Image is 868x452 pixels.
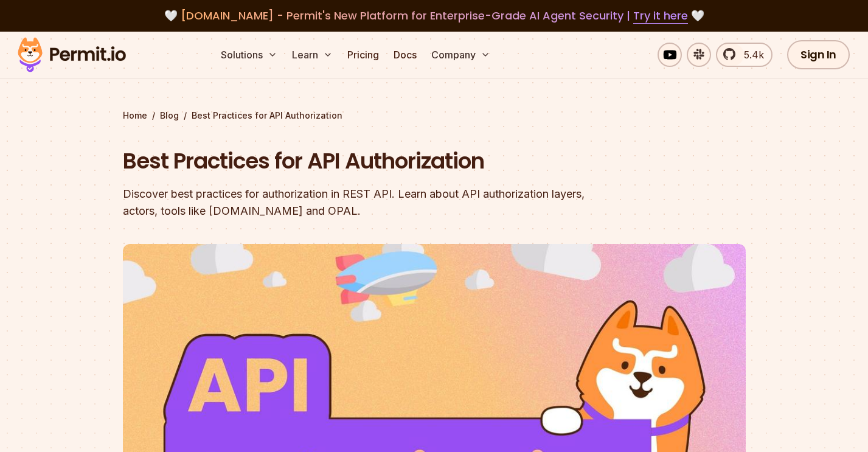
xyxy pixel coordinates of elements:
button: Company [426,43,495,67]
a: Sign In [787,40,850,69]
span: 5.4k [737,47,764,62]
a: Docs [389,43,422,67]
div: 🤍 🤍 [29,7,839,24]
a: Pricing [342,43,384,67]
a: Try it here [633,8,688,24]
h1: Best Practices for API Authorization [123,146,590,176]
a: 5.4k [716,43,773,67]
div: / / [123,110,746,122]
a: Home [123,110,147,122]
div: Discover best practices for authorization in REST API. Learn about API authorization layers, acto... [123,186,590,220]
button: Learn [287,43,338,67]
button: Solutions [216,43,282,67]
a: Blog [160,110,179,122]
img: Permit logo [12,34,131,75]
span: [DOMAIN_NAME] - Permit's New Platform for Enterprise-Grade AI Agent Security | [181,8,688,23]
